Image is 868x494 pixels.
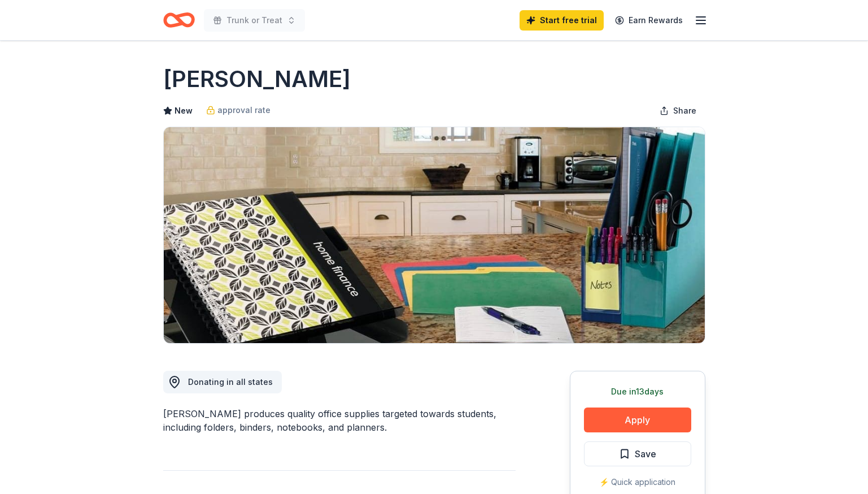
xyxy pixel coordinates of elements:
span: New [175,104,193,118]
a: Start free trial [520,10,604,31]
h1: [PERSON_NAME] [163,63,351,95]
button: Save [584,441,691,466]
span: Donating in all states [188,377,273,387]
a: Earn Rewards [608,10,690,31]
button: Trunk or Treat [204,9,305,32]
button: Apply [584,408,691,432]
button: Share [651,99,705,122]
div: Due in 13 days [584,385,691,398]
div: ⚡️ Quick application [584,475,691,489]
a: approval rate [206,103,271,117]
span: Trunk or Treat [226,14,282,27]
span: Share [673,104,696,118]
a: Home [163,7,195,33]
span: Save [635,447,656,461]
img: Image for Mead [164,127,705,343]
div: [PERSON_NAME] produces quality office supplies targeted towards students, including folders, bind... [163,407,516,434]
span: approval rate [217,103,271,117]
